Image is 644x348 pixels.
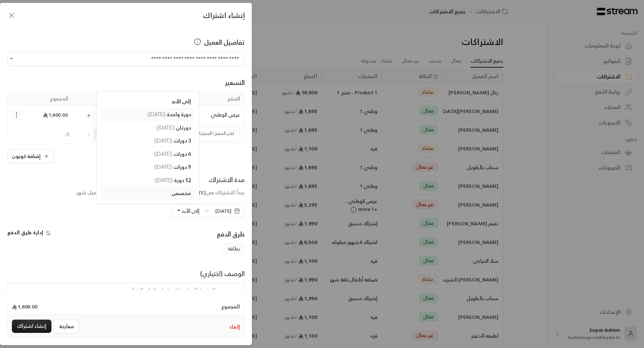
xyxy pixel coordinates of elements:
span: 12 دورة [174,177,191,183]
span: ( [DATE] ) [157,124,175,130]
th: الكمية [72,92,119,105]
span: تفاصيل العميل [204,37,245,47]
div: مدة الاشتراك [76,175,245,185]
span: طرق الدفع [217,228,245,240]
span: إلى الأبد [181,206,199,215]
button: إضافة كوبون [7,149,54,163]
button: Open [7,54,16,63]
span: 3 دورات [173,137,191,144]
span: 1,600.00 [12,303,37,310]
span: المجموع [221,303,240,310]
span: 1 [94,108,107,122]
button: إنشاء اشتراك [12,320,51,333]
button: إلغاء [230,323,240,330]
span: إلى الأبد [171,98,191,104]
th: المجموع [26,92,72,105]
span: ( [DATE] ) [154,164,172,170]
span: [DATE] [215,207,231,214]
span: ( [DATE] ) [154,137,172,144]
span: ( [DATE] ) [154,150,172,157]
span: مخصص [172,190,191,196]
div: الوصف (اختياري) [200,268,245,279]
div: التسعير [7,77,245,87]
span: إنشاء اشتراك [203,9,245,22]
span: 1,600.00 [43,110,68,119]
td: - [26,125,72,143]
span: عرض الوطني [211,110,240,119]
button: معاينة [54,319,79,333]
span: 9 دورات [173,164,191,170]
span: إدارة طرق الدفع [7,228,43,237]
span: دورة واحدة [167,111,191,117]
span: بطاقة [223,243,245,254]
span: 0 [94,127,107,141]
table: Selected Products [7,92,245,144]
span: 6 دورات [173,150,191,157]
span: ( [DATE] ) [148,111,166,117]
span: دورتان [176,124,191,130]
span: ( [DATE] ) [155,177,173,183]
div: يبدأ الاشتراك في . يتم تجديد الاشتراك وفوترة العميل شهر. [76,189,245,196]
